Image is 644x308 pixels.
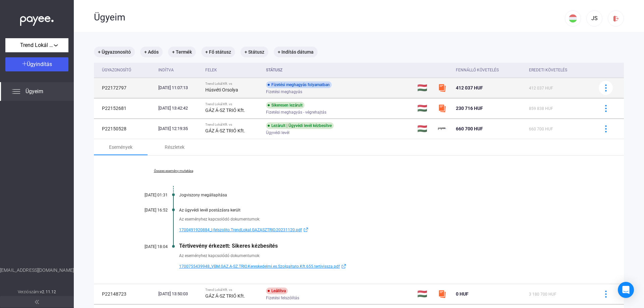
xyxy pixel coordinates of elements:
button: Trend Lokál Kft. [5,38,68,52]
div: [DATE] 01:31 [127,193,168,197]
mat-chip: + Fő státusz [201,47,235,57]
span: 859 838 HUF [529,106,553,111]
div: Fizetési meghagyás folyamatban [266,81,332,88]
span: Fizetési meghagyás - végrehajtás [266,108,326,116]
img: plus-white.svg [22,61,27,66]
div: Sikeresen lezárult [266,102,305,109]
strong: Húsvéti Orsolya [205,87,238,93]
div: Trend Lokál Kft. vs [205,288,261,292]
img: szamlazzhu-mini [438,290,446,298]
img: list.svg [12,87,20,96]
td: 🇭🇺 [415,284,435,304]
div: [DATE] 13:50:03 [158,291,200,297]
div: Az ügyvédi levél postázásra került [179,208,590,212]
mat-chip: + Adós [140,47,163,57]
td: P22148723 [94,284,156,304]
div: Ügyazonosító [102,66,131,74]
span: 412 037 HUF [456,85,483,90]
span: Trend Lokál Kft. [20,41,54,49]
img: more-blue [602,291,609,298]
button: more-blue [599,287,613,301]
strong: v2.11.12 [40,290,56,294]
mat-chip: + Ügyazonosító [94,47,135,57]
div: [DATE] 18:04 [127,244,168,249]
img: payee-logo [438,125,446,133]
div: Az eseményhez kapcsolódó dokumentumok: [179,252,590,259]
img: more-blue [602,105,609,112]
div: Fennálló követelés [456,66,499,74]
div: Események [109,143,132,151]
div: Lezárult | Ügyvédi levél kézbesítve [266,122,334,129]
div: Indítva [158,66,200,74]
div: Open Intercom Messenger [618,282,634,298]
span: 0 HUF [456,291,469,297]
div: Leállítva [266,288,288,294]
div: [DATE] 12:19:35 [158,125,200,132]
div: Eredeti követelés [529,66,590,74]
div: Ügyeim [94,12,565,23]
span: 1700755439948_VBM.GAZ.A-SZ.TRIO.Kereskedelmi.es.Szolgaltato.Kft.655.tertivissza.pdf [179,262,340,270]
span: 230 716 HUF [456,106,483,111]
td: P22172797 [94,78,156,98]
button: logout-red [608,10,624,26]
div: JS [589,14,600,22]
div: Indítva [158,66,174,74]
div: [DATE] 13:42:42 [158,105,200,112]
div: Jogviszony megállapítása [179,193,590,197]
img: more-blue [602,125,609,132]
div: Eredeti követelés [529,66,567,74]
div: [DATE] 11:07:13 [158,84,200,91]
img: szamlazzhu-mini [438,104,446,112]
span: 1700491920884_l-felszolito.TrendLokal.GAZASZTRIO.20231120.pdf [179,226,302,234]
div: Felek [205,66,217,74]
img: HU [569,14,577,22]
strong: GÁZ Á-SZ TRIÓ Kft. [205,128,245,133]
td: 🇭🇺 [415,78,435,98]
span: 412 037 HUF [529,86,553,90]
span: Fizetési meghagyás [266,88,302,96]
button: Ügyindítás [5,57,68,71]
mat-chip: + Termék [168,47,196,57]
img: szamlazzhu-mini [438,84,446,92]
div: Fennálló követelés [456,66,524,74]
td: P22150528 [94,119,156,139]
div: Tértivevény érkezett: Sikeres kézbesítés [179,243,590,249]
span: Ügyvédi levél [266,129,289,137]
img: more-blue [602,84,609,91]
a: 1700491920884_l-felszolito.TrendLokal.GAZASZTRIO.20231120.pdfexternal-link-blue [179,226,590,234]
div: Részletek [165,143,184,151]
th: Státusz [263,63,414,78]
strong: GÁZ Á-SZ TRIÓ Kft. [205,293,245,299]
span: Ügyeim [25,87,43,96]
div: Trend Lokál Kft. vs [205,82,261,86]
div: [DATE] 16:52 [127,208,168,212]
div: Az eseményhez kapcsolódó dokumentumok: [179,216,590,223]
button: HU [565,10,581,26]
span: 660 700 HUF [456,126,483,131]
span: 3 180 700 HUF [529,292,556,297]
mat-chip: + Indítás dátuma [274,47,318,57]
td: 🇭🇺 [415,98,435,118]
span: Ügyindítás [27,61,52,67]
button: JS [586,10,602,26]
button: more-blue [599,81,613,95]
img: white-payee-white-dot.svg [20,12,54,26]
img: logout-red [612,15,620,22]
div: Felek [205,66,261,74]
div: Ügyazonosító [102,66,153,74]
a: Összes esemény mutatása [127,169,219,173]
img: external-link-blue [302,227,310,232]
td: 🇭🇺 [415,119,435,139]
div: Trend Lokál Kft. vs [205,123,261,127]
mat-chip: + Státusz [240,47,268,57]
img: arrow-double-left-grey.svg [35,300,39,304]
img: external-link-blue [340,264,348,269]
span: Fizetési felszólítás [266,294,299,302]
strong: GÁZ Á-SZ TRIÓ Kft. [205,108,245,113]
button: more-blue [599,101,613,115]
div: Trend Lokál Kft. vs [205,102,261,106]
a: 1700755439948_VBM.GAZ.A-SZ.TRIO.Kereskedelmi.es.Szolgaltato.Kft.655.tertivissza.pdfexternal-link-... [179,262,590,270]
button: more-blue [599,122,613,136]
td: P22152681 [94,98,156,118]
span: 660 700 HUF [529,127,553,131]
